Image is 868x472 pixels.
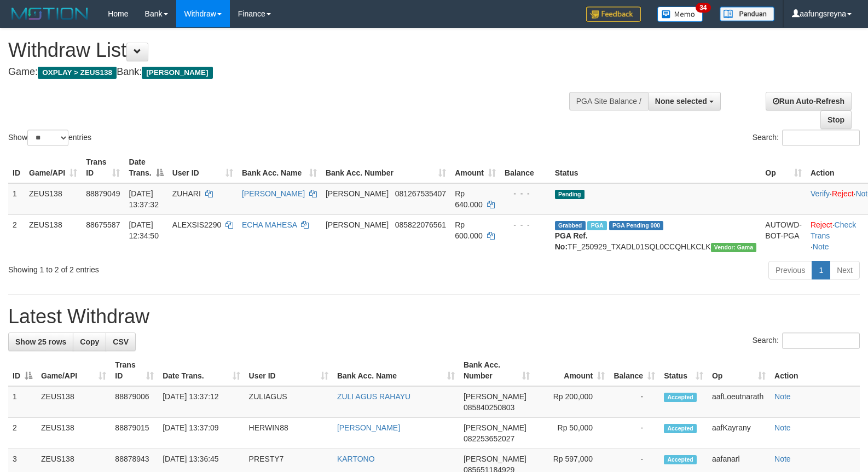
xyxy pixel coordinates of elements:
td: 88879006 [111,386,158,418]
th: Bank Acc. Name: activate to sort column ascending [333,355,459,386]
span: 88675587 [86,220,120,229]
td: aafLoeutnarath [708,386,770,418]
th: Status: activate to sort column ascending [659,355,708,386]
input: Search: [782,333,860,349]
a: Note [774,454,791,463]
a: ECHA MAHESA [242,220,297,229]
span: OXPLAY > ZEUS138 [38,67,117,79]
img: Button%20Memo.svg [657,7,703,22]
th: Action [770,355,860,386]
input: Search: [782,130,860,146]
td: 2 [8,418,37,449]
a: Reject [832,189,854,198]
span: Accepted [664,393,697,402]
th: Balance [500,152,551,183]
th: Amount: activate to sort column ascending [450,152,500,183]
span: [PERSON_NAME] [326,189,389,198]
th: Op: activate to sort column ascending [761,152,806,183]
a: [PERSON_NAME] [337,423,400,432]
a: Note [774,392,791,401]
span: None selected [655,97,707,106]
span: Copy 085822076561 to clipboard [395,220,446,229]
th: Bank Acc. Name: activate to sort column ascending [238,152,321,183]
a: [PERSON_NAME] [242,189,305,198]
a: Run Auto-Refresh [766,92,852,110]
a: Note [813,242,829,251]
th: Amount: activate to sort column ascending [534,355,609,386]
th: Date Trans.: activate to sort column ascending [158,355,244,386]
th: Trans ID: activate to sort column ascending [82,152,124,183]
td: ZULIAGUS [245,386,333,418]
td: ZEUS138 [37,418,111,449]
span: Copy 081267535407 to clipboard [395,189,446,198]
div: Showing 1 to 2 of 2 entries [8,260,354,275]
h1: Withdraw List [8,39,568,61]
td: AUTOWD-BOT-PGA [761,214,806,257]
td: - [609,386,659,418]
span: Copy [80,337,99,346]
a: Show 25 rows [8,333,73,351]
div: - - - [505,219,546,230]
a: KARTONO [337,454,375,463]
span: Grabbed [555,221,586,230]
a: CSV [106,333,136,351]
th: Trans ID: activate to sort column ascending [111,355,158,386]
td: Rp 50,000 [534,418,609,449]
img: panduan.png [720,7,774,21]
td: Rp 200,000 [534,386,609,418]
a: Stop [820,110,852,129]
td: 88879015 [111,418,158,449]
td: 1 [8,183,25,215]
label: Search: [753,333,860,349]
th: Bank Acc. Number: activate to sort column ascending [321,152,450,183]
span: 34 [696,3,710,13]
td: TF_250929_TXADL01SQL0CCQHLKCLK [551,214,761,257]
td: 2 [8,214,25,257]
th: Op: activate to sort column ascending [708,355,770,386]
th: ID [8,152,25,183]
button: None selected [648,92,721,110]
th: Date Trans.: activate to sort column descending [124,152,167,183]
a: Previous [768,261,812,279]
td: [DATE] 13:37:12 [158,386,244,418]
label: Search: [753,130,860,146]
td: HERWIN88 [245,418,333,449]
span: Accepted [664,424,697,433]
span: PGA Pending [609,221,664,230]
td: - [609,418,659,449]
span: [DATE] 12:34:50 [129,220,159,240]
div: - - - [505,188,546,199]
th: Game/API: activate to sort column ascending [25,152,82,183]
a: Verify [811,189,830,198]
td: 1 [8,386,37,418]
span: [PERSON_NAME] [142,67,212,79]
span: Rp 600.000 [455,220,483,240]
span: [PERSON_NAME] [326,220,389,229]
td: aafKayrany [708,418,770,449]
td: ZEUS138 [37,386,111,418]
th: Bank Acc. Number: activate to sort column ascending [459,355,534,386]
span: Marked by aafpengsreynich [587,221,606,230]
a: 1 [812,261,830,279]
span: ZUHARI [172,189,201,198]
th: ID: activate to sort column descending [8,355,37,386]
span: CSV [113,337,129,346]
span: ALEXSIS2290 [172,220,222,229]
td: [DATE] 13:37:09 [158,418,244,449]
a: Copy [73,333,106,351]
th: User ID: activate to sort column ascending [168,152,238,183]
th: Balance: activate to sort column ascending [609,355,659,386]
span: Accepted [664,455,697,464]
a: Next [830,261,860,279]
span: Vendor URL: https://trx31.1velocity.biz [711,243,757,252]
span: [PERSON_NAME] [464,454,526,463]
div: PGA Site Balance / [569,92,648,110]
a: Check Trans [811,220,856,240]
select: Showentries [27,130,68,146]
span: Copy 082253652027 to clipboard [464,434,514,443]
a: Note [774,423,791,432]
th: Status [551,152,761,183]
span: Show 25 rows [15,337,66,346]
img: MOTION_logo.png [8,5,91,22]
img: Feedback.jpg [586,7,641,22]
